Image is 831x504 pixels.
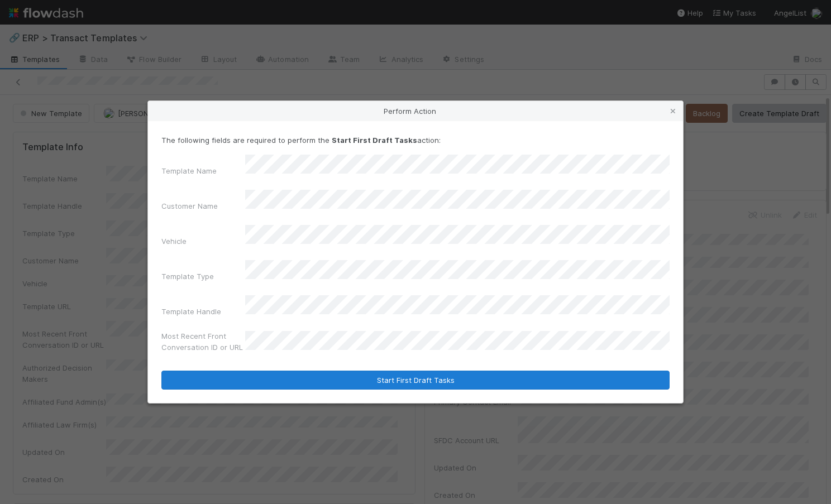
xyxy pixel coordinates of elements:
strong: Start First Draft Tasks [332,136,417,145]
label: Template Name [161,165,217,176]
button: Start First Draft Tasks [161,371,670,390]
label: Customer Name [161,200,218,212]
label: Template Handle [161,306,221,317]
label: Most Recent Front Conversation ID or URL [161,330,245,353]
label: Vehicle [161,236,187,247]
label: Template Type [161,271,214,282]
p: The following fields are required to perform the action: [161,135,670,146]
div: Perform Action [148,101,683,121]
